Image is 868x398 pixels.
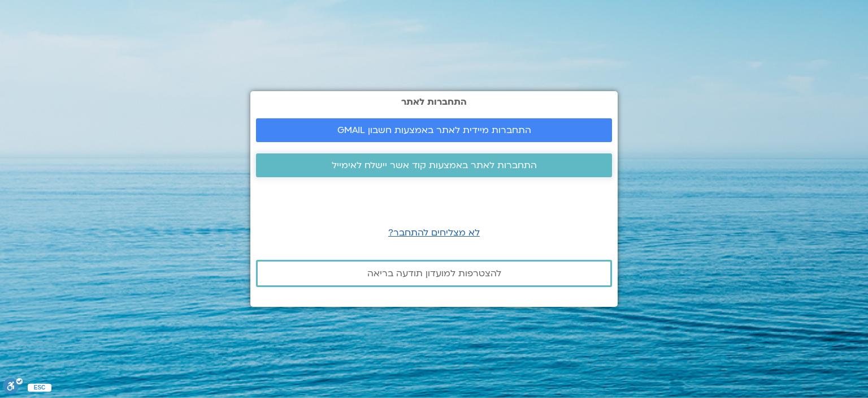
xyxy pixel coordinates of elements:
span: התחברות מיידית לאתר באמצעות חשבון GMAIL [337,125,531,135]
span: להצטרפות למועדון תודעה בריאה [367,268,501,279]
span: התחברות לאתר באמצעות קוד אשר יישלח לאימייל [332,160,537,170]
h2: התחברות לאתר [256,97,612,107]
a: לא מצליחים להתחבר? [388,226,480,239]
a: להצטרפות למועדון תודעה בריאה [256,260,612,287]
a: התחברות לאתר באמצעות קוד אשר יישלח לאימייל [256,153,612,177]
a: התחברות מיידית לאתר באמצעות חשבון GMAIL [256,118,612,142]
